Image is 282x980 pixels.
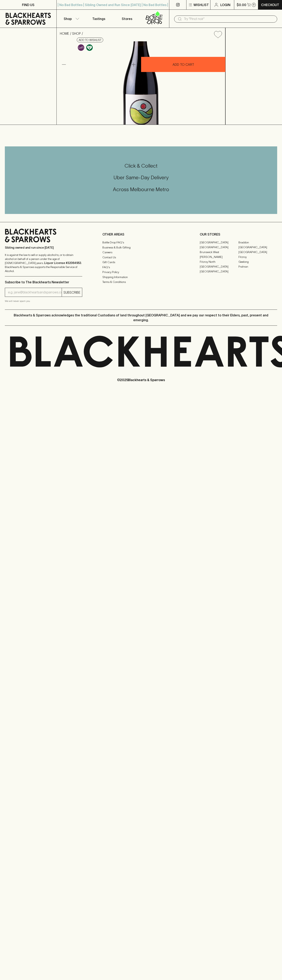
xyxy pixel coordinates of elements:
p: SUBSCRIBE [63,290,80,295]
a: [GEOGRAPHIC_DATA] [200,269,238,274]
a: Careers [102,250,180,255]
p: It is against the law to sell or supply alcohol to, or to obtain alcohol on behalf of a person un... [5,253,82,273]
p: $0.00 [237,2,246,7]
a: Bottle Drop FAQ's [102,240,180,245]
a: Fitzroy [238,254,277,259]
p: ADD TO CART [173,62,194,67]
button: Add to wishlist [77,38,103,42]
a: Privacy Policy [102,270,180,275]
a: Prahran [238,264,277,269]
p: FIND US [22,2,34,7]
a: [GEOGRAPHIC_DATA] [238,245,277,250]
img: Vegan [86,44,93,51]
a: Shipping Information [102,275,180,279]
p: Subscribe to The Blackhearts Newsletter [5,280,82,285]
p: We will never spam you [5,299,82,303]
button: ADD TO CART [141,57,225,72]
button: SUBSCRIBE [62,288,82,297]
a: Some may call it natural, others minimum intervention, either way, it’s hands off & maybe even a ... [77,43,85,52]
a: HOME [60,32,69,35]
a: Brunswick West [200,250,238,254]
a: Geelong [238,259,277,264]
p: Shop [64,16,72,21]
a: [GEOGRAPHIC_DATA] [200,245,238,250]
h5: Uber Same-Day Delivery [5,174,277,181]
button: Add to wishlist [212,29,224,40]
a: Stores [113,10,141,28]
input: e.g. jane@blackheartsandsparrows.com.au [8,289,62,296]
p: Blackhearts & Sparrows acknowledges the traditional Custodians of land throughout [GEOGRAPHIC_DAT... [8,313,274,322]
a: Fitzroy North [200,259,238,264]
p: Checkout [261,2,279,7]
img: Lo-Fi [78,44,84,51]
p: OTHER AREAS [102,232,180,237]
strong: Liquor License #32064953 [44,261,81,265]
p: OUR STORES [200,232,277,237]
a: Gift Cards [102,260,180,265]
p: Tastings [92,16,105,21]
img: 41195.png [57,41,225,125]
a: FAQ's [102,265,180,270]
p: Login [220,2,230,7]
a: [GEOGRAPHIC_DATA] [200,240,238,245]
p: Sibling owned and run since [DATE] [5,246,82,250]
input: Try "Pinot noir" [184,16,274,22]
button: Shop [57,10,85,28]
a: [GEOGRAPHIC_DATA] [238,250,277,254]
p: Stores [122,16,132,21]
p: Wishlist [194,2,209,7]
h5: Across Melbourne Metro [5,186,277,193]
h5: Click & Collect [5,163,277,169]
a: [GEOGRAPHIC_DATA] [200,264,238,269]
a: Business & Bulk Gifting [102,245,180,250]
a: Terms & Conditions [102,280,180,285]
a: [PERSON_NAME] [200,254,238,259]
a: Contact Us [102,255,180,260]
a: Made without the use of any animal products. [85,43,94,52]
a: SHOP [72,32,81,35]
a: Tastings [85,10,113,28]
p: 0 [253,4,255,6]
div: Call to action block [5,146,277,214]
a: Braddon [238,240,277,245]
